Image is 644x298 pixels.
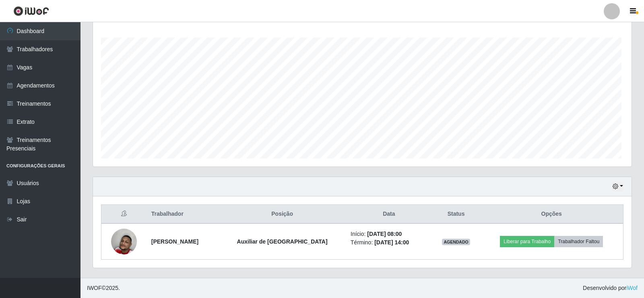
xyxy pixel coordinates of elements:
span: AGENDADO [442,239,470,245]
li: Término: [351,238,427,247]
button: Trabalhador Faltou [554,236,603,247]
button: Liberar para Trabalho [500,236,554,247]
span: © 2025 . [87,284,120,292]
img: 1754346627131.jpeg [111,220,137,263]
th: Status [432,205,480,224]
a: iWof [626,285,638,291]
span: IWOF [87,285,102,291]
span: Desenvolvido por [583,284,638,292]
img: CoreUI Logo [13,6,49,16]
time: [DATE] 08:00 [367,231,402,237]
li: Início: [351,230,427,238]
strong: [PERSON_NAME] [151,238,198,245]
th: Data [346,205,432,224]
th: Posição [219,205,346,224]
th: Trabalhador [147,205,219,224]
time: [DATE] 14:00 [374,239,409,246]
th: Opções [480,205,623,224]
strong: Auxiliar de [GEOGRAPHIC_DATA] [237,238,328,245]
